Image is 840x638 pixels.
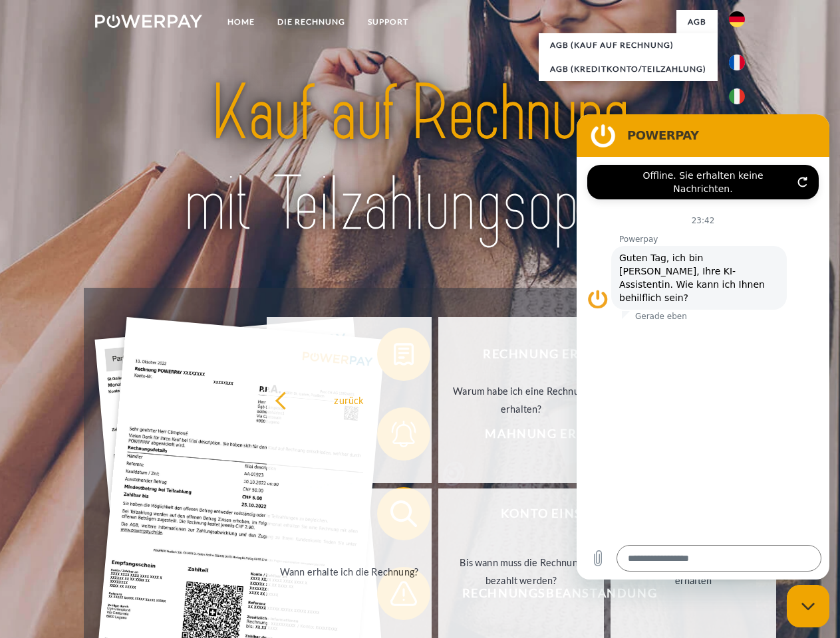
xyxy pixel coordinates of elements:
img: title-powerpay_de.svg [127,64,713,255]
div: Wann erhalte ich die Rechnung? [275,562,424,580]
img: logo-powerpay-white.svg [95,15,202,28]
img: de [729,11,745,27]
iframe: Messaging-Fenster [577,114,829,580]
div: Warum habe ich eine Rechnung erhalten? [446,382,596,418]
img: it [729,88,745,104]
div: zurück [275,391,424,409]
a: AGB (Kauf auf Rechnung) [539,33,718,57]
a: agb [676,10,718,34]
a: Home [216,10,266,34]
a: AGB (Kreditkonto/Teilzahlung) [539,57,718,81]
a: SUPPORT [356,10,420,34]
div: Bis wann muss die Rechnung bezahlt werden? [446,554,596,589]
iframe: Schaltfläche zum Öffnen des Messaging-Fensters; Konversation läuft [787,585,829,627]
img: fr [729,54,745,70]
a: DIE RECHNUNG [266,10,356,34]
